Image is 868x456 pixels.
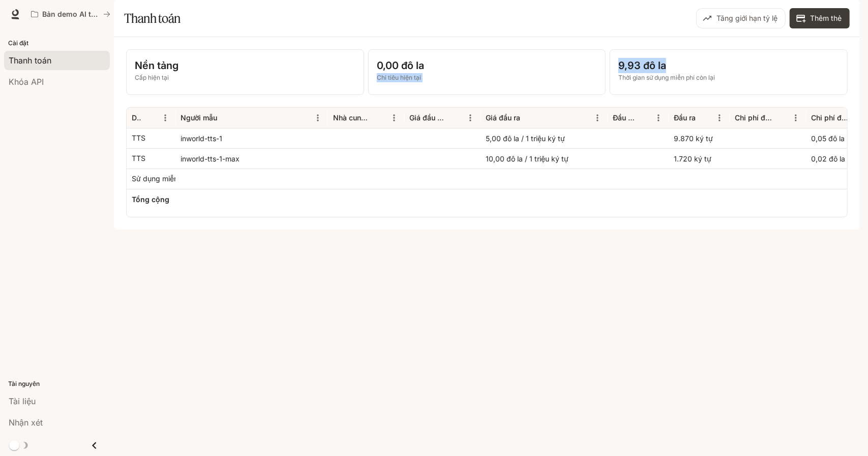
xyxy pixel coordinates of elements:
button: Tất cả không gian làm việc [26,4,115,24]
button: Thực đơn [310,110,325,125]
button: Loại [371,110,386,125]
font: Tổng cộng [132,195,169,204]
font: Thời gian sử dụng miễn phí còn lại [618,74,715,81]
button: Thêm thẻ [790,8,850,28]
div: inworld-tts-1-max [175,148,328,169]
font: 10,00 đô la / 1 triệu ký tự [486,154,568,163]
button: Loại [142,110,158,125]
button: Thực đơn [788,110,803,125]
font: Chi phí đầu ra [811,113,858,122]
font: 9,93 đô la [618,59,666,72]
button: Loại [697,110,712,125]
font: Người mẫu [181,113,217,122]
button: Loại [521,110,536,125]
font: TTS [132,134,145,142]
button: Tăng giới hạn tỷ lệ [696,8,786,28]
font: Giá đầu vào [409,113,450,122]
font: 0,02 đô la [811,154,845,163]
button: Thực đơn [386,110,402,125]
button: Thực đơn [590,110,605,125]
font: Thanh toán [124,11,181,26]
div: 5,00 đô la / 1 triệu ký tự [481,128,608,148]
font: Chi tiêu hiện tại [377,74,421,81]
font: Sử dụng miễn phí [132,174,190,183]
button: Loại [218,110,233,125]
button: Loại [636,110,651,125]
font: 1.720 ký tự [674,154,711,163]
button: Thực đơn [463,110,478,125]
font: 0,00 đô la [377,59,424,72]
font: Thêm thẻ [810,14,842,22]
button: Thực đơn [712,110,727,125]
font: Cấp hiện tại [135,74,169,81]
font: Dịch vụ [132,113,157,122]
button: Thực đơn [651,110,666,125]
font: Giá đầu ra [486,113,520,122]
font: inworld-tts-1 [181,134,222,143]
div: 9.870 ký tự [669,128,730,148]
font: 0,05 đô la [811,134,845,143]
font: Chi phí đầu vào [735,113,788,122]
font: Đầu vào [613,113,640,122]
font: inworld-tts-1-max [181,154,240,163]
div: 10,00 đô la / 1 triệu ký tự [481,148,608,169]
font: Đầu ra [674,113,696,122]
font: 9.870 ký tự [674,134,713,143]
button: Loại [447,110,463,125]
div: inworld-tts-1 [175,128,328,148]
button: Loại [773,110,788,125]
div: 1.720 ký tự [669,148,730,169]
font: TTS [132,154,145,162]
font: Tăng giới hạn tỷ lệ [716,14,777,22]
font: Nhà cung cấp [333,113,380,122]
button: Thực đơn [158,110,173,125]
font: Bản demo AI trong thế giới thực [42,10,154,18]
font: Nền tảng [135,59,178,72]
font: 5,00 đô la / 1 triệu ký tự [486,134,565,143]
